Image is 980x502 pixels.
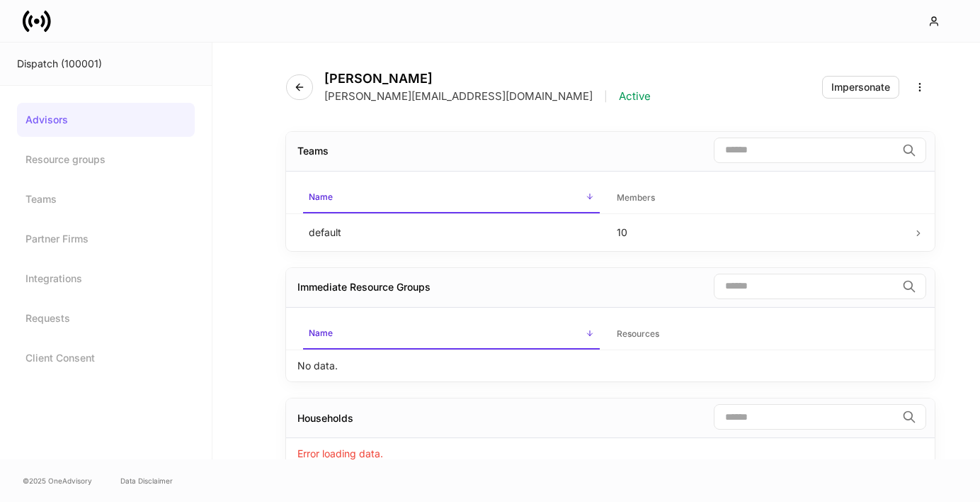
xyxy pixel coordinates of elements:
[297,447,383,461] p: Error loading data.
[17,262,195,296] a: Integrations
[17,341,195,375] a: Client Consent
[303,183,600,213] span: Name
[17,301,195,335] a: Requests
[617,191,655,204] h6: Members
[604,89,608,104] p: |
[303,319,600,350] span: Name
[17,182,195,216] a: Teams
[831,82,890,92] div: Impersonate
[297,359,338,373] p: No data.
[611,320,908,349] span: Resources
[17,143,195,177] a: Resource groups
[605,213,913,251] td: 10
[120,475,173,486] a: Data Disclaimer
[309,190,333,203] h6: Name
[309,326,333,340] h6: Name
[297,144,329,158] div: Teams
[17,222,195,256] a: Partner Firms
[297,411,353,425] div: Households
[297,213,605,251] td: default
[17,57,195,71] div: Dispatch (100001)
[23,475,92,486] span: © 2025 OneAdvisory
[17,103,195,137] a: Advisors
[617,327,659,340] h6: Resources
[324,89,593,104] p: [PERSON_NAME][EMAIL_ADDRESS][DOMAIN_NAME]
[619,89,651,104] p: Active
[297,280,431,294] div: Immediate Resource Groups
[611,184,908,213] span: Members
[324,71,651,87] h4: [PERSON_NAME]
[822,76,899,99] button: Impersonate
